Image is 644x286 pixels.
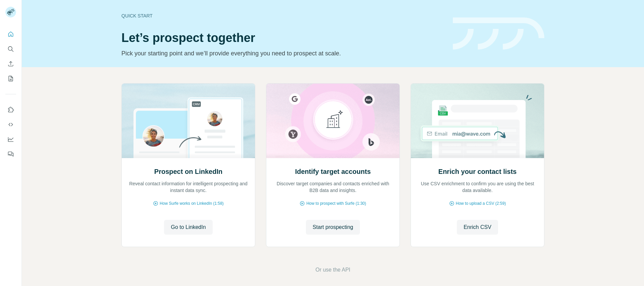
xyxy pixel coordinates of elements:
h2: Identify target accounts [295,167,371,176]
button: Dashboard [5,133,16,145]
p: Pick your starting point and we’ll provide everything you need to prospect at scale. [121,49,445,58]
span: Start prospecting [313,223,353,231]
img: banner [453,17,544,50]
span: Enrich CSV [464,223,491,231]
button: My lists [5,73,16,85]
img: Prospect on LinkedIn [121,84,255,158]
span: How to prospect with Surfe (1:30) [306,200,366,206]
p: Use CSV enrichment to confirm you are using the best data available. [418,180,537,194]
button: Start prospecting [306,220,360,235]
button: Quick start [5,28,16,40]
div: Quick start [121,12,445,19]
button: Enrich CSV [457,220,498,235]
img: Identify target accounts [266,84,400,158]
button: Enrich CSV [5,58,16,70]
h2: Prospect on LinkedIn [154,167,222,176]
span: How to upload a CSV (2:59) [456,200,506,206]
p: Discover target companies and contacts enriched with B2B data and insights. [273,180,393,194]
button: Use Surfe API [5,118,16,131]
button: Feedback [5,148,16,160]
button: Go to LinkedIn [164,220,212,235]
img: Enrich your contact lists [411,84,544,158]
button: Use Surfe on LinkedIn [5,104,16,116]
span: How Surfe works on LinkedIn (1:58) [160,200,224,206]
span: Go to LinkedIn [171,223,206,231]
h2: Enrich your contact lists [438,167,517,176]
button: Search [5,43,16,55]
button: Or use the API [315,266,350,274]
p: Reveal contact information for intelligent prospecting and instant data sync. [128,180,248,194]
h1: Let’s prospect together [121,31,445,45]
